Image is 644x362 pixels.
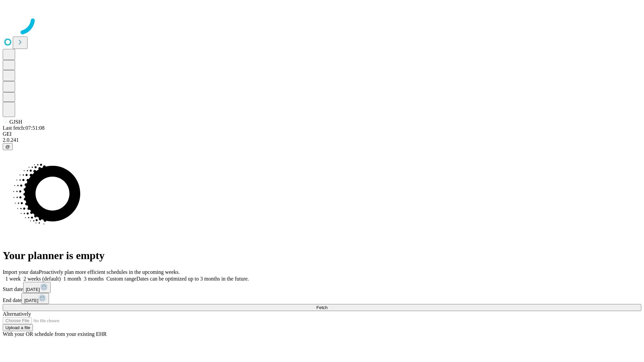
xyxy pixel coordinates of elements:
[23,282,51,293] button: [DATE]
[63,276,81,282] span: 1 month
[3,249,641,262] h1: Your planner is empty
[3,137,641,143] div: 2.0.241
[5,276,21,282] span: 1 week
[5,144,10,149] span: @
[3,269,39,275] span: Import your data
[23,276,61,282] span: 2 weeks (default)
[3,304,641,311] button: Fetch
[137,276,249,282] span: Dates can be optimized up to 3 months in the future.
[3,311,31,317] span: Alternatively
[106,276,136,282] span: Custom range
[9,119,22,125] span: GJSH
[316,305,327,310] span: Fetch
[3,324,33,331] button: Upload a file
[3,331,107,337] span: With your OR schedule from your existing EHR
[3,131,641,137] div: GEI
[3,125,45,131] span: Last fetch: 07:51:08
[24,298,38,303] span: [DATE]
[26,287,40,292] span: [DATE]
[3,282,641,293] div: Start date
[3,293,641,304] div: End date
[21,293,49,304] button: [DATE]
[3,143,13,150] button: @
[84,276,104,282] span: 3 months
[39,269,180,275] span: Proactively plan more efficient schedules in the upcoming weeks.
